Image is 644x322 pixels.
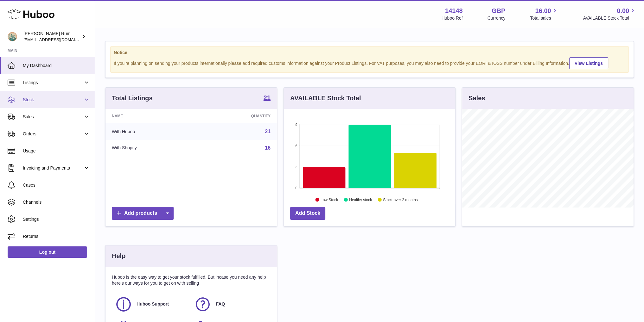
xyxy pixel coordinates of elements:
[23,131,83,137] span: Orders
[492,7,505,15] strong: GBP
[583,15,636,21] span: AVAILABLE Stock Total
[295,123,297,127] text: 9
[23,182,90,188] span: Cases
[112,252,125,260] h3: Help
[349,198,372,202] text: Healthy stock
[105,140,198,156] td: With Shopify
[23,199,90,205] span: Channels
[530,7,558,21] a: 16.00 Total sales
[535,7,551,15] span: 16.00
[583,7,636,21] a: 0.00 AVAILABLE Stock Total
[198,109,277,123] th: Quantity
[23,63,90,69] span: My Dashboard
[290,207,325,220] a: Add Stock
[617,7,629,15] span: 0.00
[469,94,485,102] h3: Sales
[23,148,90,154] span: Usage
[265,129,271,134] a: 21
[442,15,463,21] div: Huboo Ref
[105,123,198,140] td: With Huboo
[23,165,83,171] span: Invoicing and Payments
[8,32,17,41] img: mail@bartirum.wales
[216,301,225,307] span: FAQ
[194,296,267,313] a: FAQ
[383,198,418,202] text: Stock over 2 months
[23,31,80,43] div: [PERSON_NAME] Rum
[264,95,271,102] a: 21
[23,97,83,103] span: Stock
[530,15,558,21] span: Total sales
[23,37,93,42] span: [EMAIL_ADDRESS][DOMAIN_NAME]
[112,94,153,102] h3: Total Listings
[8,246,87,258] a: Log out
[264,95,271,101] strong: 21
[569,57,608,69] a: View Listings
[23,216,90,222] span: Settings
[137,301,169,307] span: Huboo Support
[23,80,83,86] span: Listings
[295,144,297,148] text: 6
[23,233,90,239] span: Returns
[321,198,338,202] text: Low Stock
[105,109,198,123] th: Name
[112,274,271,286] p: Huboo is the easy way to get your stock fulfilled. But incase you need any help here's our ways f...
[445,7,463,15] strong: 14148
[488,15,506,21] div: Currency
[290,94,361,102] h3: AVAILABLE Stock Total
[23,114,83,120] span: Sales
[295,165,297,169] text: 3
[265,145,271,151] a: 16
[295,186,297,190] text: 0
[114,56,625,69] div: If you're planning on sending your products internationally please add required customs informati...
[114,50,625,56] strong: Notice
[115,296,188,313] a: Huboo Support
[112,207,174,220] a: Add products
